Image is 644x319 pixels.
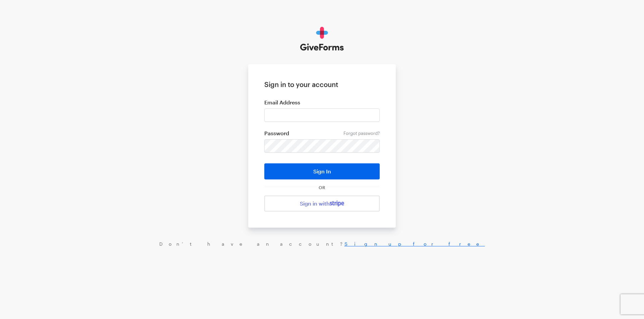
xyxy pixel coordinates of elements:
button: Sign In [264,163,380,179]
div: Don’t have an account? [7,241,637,247]
span: OR [317,185,327,190]
a: Sign up for free [344,241,485,247]
a: Forgot password? [343,131,380,136]
a: Sign in with [264,195,380,212]
label: Email Address [264,99,380,106]
h1: Sign in to your account [264,80,380,88]
label: Password [264,130,380,137]
img: GiveForms [300,27,344,51]
img: stripe-07469f1003232ad58a8838275b02f7af1ac9ba95304e10fa954b414cd571f63b.svg [330,201,344,207]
